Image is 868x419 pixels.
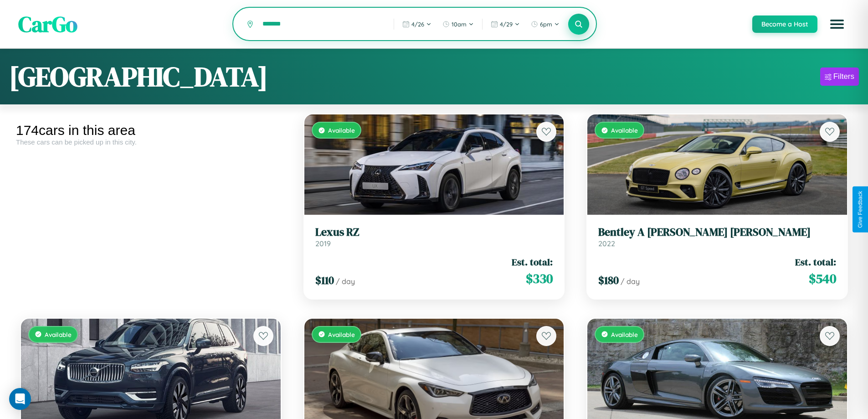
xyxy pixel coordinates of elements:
[526,269,553,288] span: $ 330
[540,21,552,28] span: 6pm
[398,17,436,31] button: 4/26
[752,16,817,33] button: Become a Host
[16,138,286,146] div: These cars can be picked up in this city.
[824,11,850,37] button: Open menu
[611,126,638,134] span: Available
[598,239,615,248] span: 2022
[336,277,355,286] span: / day
[315,226,553,239] h3: Lexus RZ
[820,67,859,86] button: Filters
[500,21,513,28] span: 4 / 29
[315,239,331,248] span: 2019
[833,72,854,81] div: Filters
[598,226,836,248] a: Bentley A [PERSON_NAME] [PERSON_NAME]2022
[438,17,478,31] button: 10am
[452,21,467,28] span: 10am
[809,269,836,288] span: $ 540
[411,21,424,28] span: 4 / 26
[315,226,553,248] a: Lexus RZ2019
[328,126,355,134] span: Available
[9,388,31,410] div: Open Intercom Messenger
[598,273,619,288] span: $ 180
[45,331,72,338] span: Available
[486,17,524,31] button: 4/29
[16,123,286,138] div: 174 cars in this area
[795,255,836,269] span: Est. total:
[621,277,640,286] span: / day
[512,255,553,269] span: Est. total:
[598,226,836,239] h3: Bentley A [PERSON_NAME] [PERSON_NAME]
[611,331,638,338] span: Available
[857,191,863,228] div: Give Feedback
[9,58,268,95] h1: [GEOGRAPHIC_DATA]
[315,273,334,288] span: $ 110
[328,331,355,338] span: Available
[18,9,77,39] span: CarGo
[526,17,564,31] button: 6pm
